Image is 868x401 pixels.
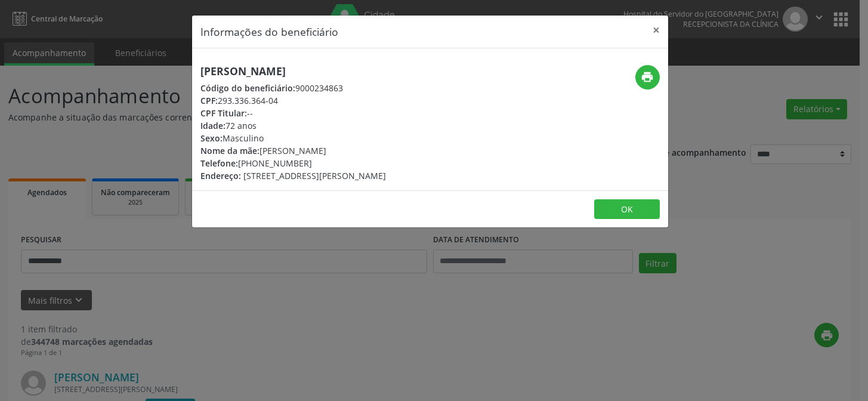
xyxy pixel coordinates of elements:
[200,132,223,144] span: Sexo:
[200,24,338,39] h5: Informações do beneficiário
[243,170,386,181] span: [STREET_ADDRESS][PERSON_NAME]
[200,120,226,131] span: Idade:
[200,82,386,94] div: 9000234863
[200,65,386,78] h5: [PERSON_NAME]
[200,158,238,169] span: Telefone:
[200,94,386,107] div: 293.336.364-04
[200,82,295,94] span: Código do beneficiário:
[200,95,218,106] span: CPF:
[200,144,386,157] div: [PERSON_NAME]
[200,119,386,132] div: 72 anos
[200,107,386,119] div: --
[200,132,386,144] div: Masculino
[200,107,247,119] span: CPF Titular:
[200,170,241,181] span: Endereço:
[635,65,660,90] button: print
[644,16,668,45] button: Close
[594,199,660,220] button: OK
[200,145,260,156] span: Nome da mãe:
[641,70,654,84] i: print
[200,157,386,169] div: [PHONE_NUMBER]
